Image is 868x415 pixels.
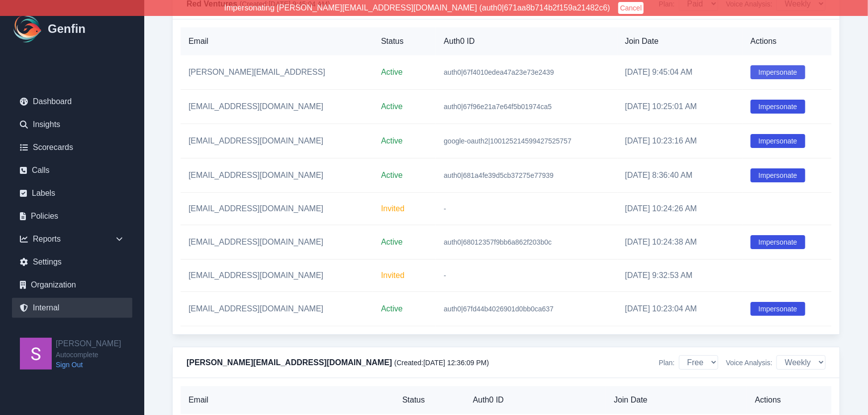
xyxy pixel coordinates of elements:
td: [EMAIL_ADDRESS][DOMAIN_NAME] [181,225,373,260]
button: Impersonate [751,134,805,148]
span: Autocomplete [56,350,121,360]
a: Dashboard [12,92,132,112]
button: Impersonate [751,100,805,114]
td: [EMAIL_ADDRESS][DOMAIN_NAME] [181,90,373,124]
div: Reports [12,229,132,249]
span: Active [381,137,403,145]
span: - [444,205,446,213]
th: Email [181,386,394,414]
td: [DATE] 9:45:04 AM [617,55,743,90]
th: Email [181,27,373,55]
th: Status [373,27,436,55]
th: Status [394,386,465,414]
a: Organization [12,275,132,295]
td: [DATE] 10:24:38 AM [617,225,743,260]
td: [EMAIL_ADDRESS][DOMAIN_NAME] [181,124,373,158]
span: auth0|67f96e21a7e64f5b01974ca5 [444,103,552,111]
span: Active [381,238,403,246]
span: Voice Analysis: [726,358,772,368]
td: [EMAIL_ADDRESS][DOMAIN_NAME] [181,193,373,225]
td: [EMAIL_ADDRESS][DOMAIN_NAME] [181,158,373,193]
span: auth0|681a4fe39d5cb37275e77939 [444,171,554,179]
span: Plan: [659,358,675,368]
span: auth0|67f4010edea47a23e73e2439 [444,68,554,76]
button: Cancel [618,2,644,14]
span: Active [381,304,403,313]
a: Labels [12,183,132,203]
th: Actions [747,386,832,414]
a: Scorecards [12,138,132,157]
img: Shane Wey [20,338,52,370]
a: Insights [12,115,132,135]
h4: [PERSON_NAME][EMAIL_ADDRESS][DOMAIN_NAME] [187,357,489,369]
td: [DATE] 8:36:40 AM [617,158,743,193]
span: auth0|67fd44b4026901d0bb0ca637 [444,305,554,313]
td: [DATE] 10:24:26 AM [617,193,743,225]
span: Active [381,68,403,76]
span: - [444,272,446,279]
button: Impersonate [751,65,805,79]
td: [DATE] 10:25:01 AM [617,90,743,124]
td: [DATE] 10:23:04 AM [617,292,743,326]
button: Impersonate [751,168,805,182]
a: Internal [12,298,132,318]
span: Invited [381,204,404,213]
th: Auth0 ID [465,386,606,414]
a: Calls [12,160,132,180]
a: Policies [12,206,132,226]
h1: Genfin [48,21,86,37]
a: Sign Out [56,360,121,370]
th: Join Date [617,27,743,55]
button: Impersonate [751,235,805,249]
button: Impersonate [751,302,805,316]
span: google-oauth2|100125214599427525757 [444,137,572,145]
span: Active [381,102,403,111]
span: auth0|68012357f9bb6a862f203b0c [444,238,552,246]
th: Auth0 ID [436,27,617,55]
a: Settings [12,252,132,272]
img: Logo [12,13,44,45]
td: [DATE] 10:23:16 AM [617,124,743,158]
th: Join Date [606,386,747,414]
td: [PERSON_NAME][EMAIL_ADDRESS] [181,55,373,90]
span: Active [381,171,403,179]
td: [EMAIL_ADDRESS][DOMAIN_NAME] [181,292,373,326]
h2: [PERSON_NAME] [56,338,121,350]
td: [EMAIL_ADDRESS][DOMAIN_NAME] [181,260,373,292]
span: Invited [381,271,404,279]
td: [DATE] 9:32:53 AM [617,260,743,292]
th: Actions [743,27,832,55]
span: (Created: [DATE] 12:36:09 PM ) [394,359,489,367]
